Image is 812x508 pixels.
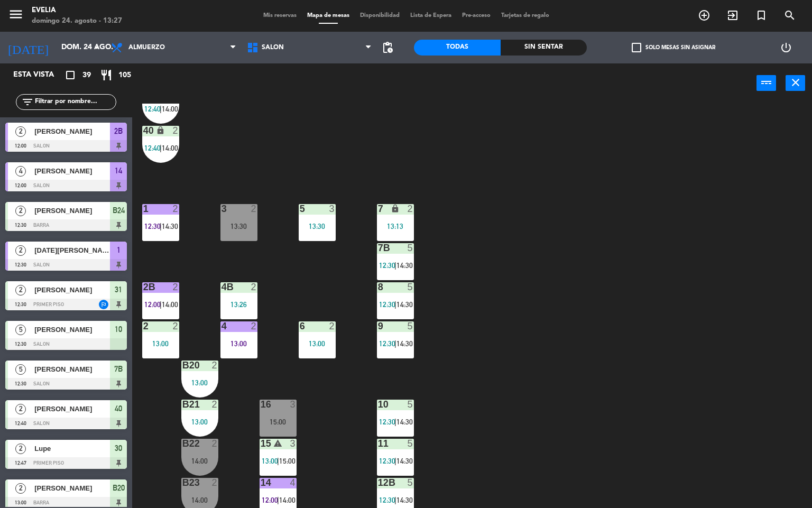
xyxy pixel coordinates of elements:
[355,13,405,19] span: Disponibilidad
[113,482,125,494] span: B20
[115,442,122,455] span: 30
[222,204,222,214] div: 3
[143,126,144,135] div: 40
[300,204,300,214] div: 5
[34,126,110,137] span: [PERSON_NAME]
[379,457,395,465] span: 12:30
[162,222,178,230] span: 14:30
[300,321,300,331] div: 6
[260,418,297,426] div: 15:00
[115,164,122,177] span: 14
[34,165,110,177] span: [PERSON_NAME]
[32,5,122,16] div: Evelia
[113,204,125,217] span: B24
[396,261,413,270] span: 14:30
[115,402,122,415] span: 40
[396,496,413,504] span: 14:30
[394,300,396,309] span: |
[277,496,279,504] span: |
[457,13,496,19] span: Pre-acceso
[144,300,161,309] span: 12:00
[15,483,26,494] span: 2
[299,340,336,347] div: 13:00
[396,457,413,465] span: 14:30
[21,96,34,108] i: filter_list
[181,496,218,504] div: 14:00
[173,321,179,331] div: 2
[15,206,26,216] span: 2
[118,69,131,81] span: 105
[220,301,257,308] div: 13:26
[408,400,414,409] div: 5
[786,75,805,91] button: close
[32,16,122,26] div: domingo 24. agosto - 13:27
[34,324,110,335] span: [PERSON_NAME]
[408,204,414,214] div: 2
[64,69,77,81] i: crop_square
[262,44,284,51] span: SALON
[329,204,336,214] div: 3
[160,222,162,230] span: |
[162,300,178,309] span: 14:00
[5,69,76,81] div: Esta vista
[8,6,24,22] i: menu
[15,285,26,295] span: 2
[34,245,110,256] span: [DATE][PERSON_NAME]
[277,457,279,465] span: |
[755,9,768,22] i: turned_in_not
[115,323,122,336] span: 10
[100,69,113,81] i: restaurant
[34,364,110,375] span: [PERSON_NAME]
[160,105,162,113] span: |
[144,105,161,113] span: 12:40
[34,443,110,454] span: Lupe
[173,126,179,135] div: 2
[8,6,24,26] button: menu
[15,444,26,454] span: 2
[302,13,355,19] span: Mapa de mesas
[117,244,121,256] span: 1
[394,339,396,348] span: |
[212,361,218,370] div: 2
[143,204,144,214] div: 1
[396,339,413,348] span: 14:30
[408,321,414,331] div: 5
[212,478,218,487] div: 2
[396,300,413,309] span: 14:30
[329,321,336,331] div: 2
[632,43,715,52] label: Solo mesas sin asignar
[394,261,396,270] span: |
[501,40,587,56] div: Sin sentar
[381,41,394,54] span: pending_actions
[220,340,257,347] div: 13:00
[258,13,302,19] span: Mis reservas
[34,205,110,216] span: [PERSON_NAME]
[496,13,555,19] span: Tarjetas de regalo
[173,282,179,292] div: 2
[34,96,116,108] input: Filtrar por nombre...
[222,321,222,331] div: 4
[34,403,110,414] span: [PERSON_NAME]
[273,439,282,448] i: warning
[128,44,165,51] span: Almuerzo
[391,204,400,213] i: lock
[394,418,396,426] span: |
[251,282,257,292] div: 2
[394,496,396,504] span: |
[212,439,218,448] div: 2
[698,9,710,22] i: add_circle_outline
[262,457,278,465] span: 13:00
[261,400,261,409] div: 16
[290,478,297,487] div: 4
[156,126,165,135] i: lock
[414,40,501,56] div: Todas
[279,496,296,504] span: 14:00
